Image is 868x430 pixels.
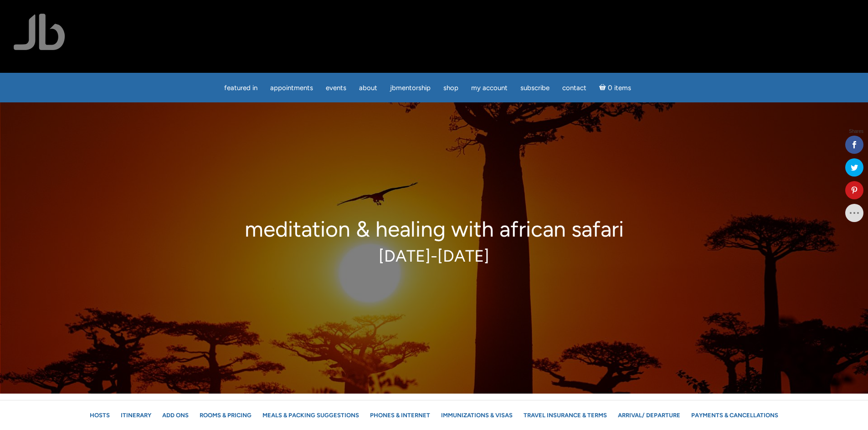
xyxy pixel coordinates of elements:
[43,217,825,241] h2: Meditation & Healing with African Safari
[519,407,611,423] a: Travel Insurance & Terms
[466,79,513,97] a: My Account
[687,407,783,423] a: Payments & Cancellations
[258,407,364,423] a: Meals & Packing Suggestions
[390,84,431,92] span: JBMentorship
[224,84,257,92] span: featured in
[437,407,517,423] a: Immunizations & Visas
[85,407,114,423] a: Hosts
[613,407,685,423] a: Arrival/ Departure
[849,129,863,134] span: Shares
[326,84,346,92] span: Events
[354,79,383,97] a: About
[43,245,825,268] p: [DATE]-[DATE]
[594,78,637,97] a: Cart0 items
[116,407,156,423] a: Itinerary
[14,14,65,50] img: Jamie Butler. The Everyday Medium
[520,84,550,92] span: Subscribe
[438,79,464,97] a: Shop
[320,79,352,97] a: Events
[158,407,193,423] a: Add Ons
[359,84,377,92] span: About
[515,79,555,97] a: Subscribe
[557,79,592,97] a: Contact
[270,84,313,92] span: Appointments
[265,79,318,97] a: Appointments
[471,84,508,92] span: My Account
[385,79,436,97] a: JBMentorship
[599,84,608,92] i: Cart
[219,79,263,97] a: featured in
[365,407,435,423] a: Phones & Internet
[195,407,256,423] a: Rooms & Pricing
[608,85,631,91] span: 0 items
[562,84,586,92] span: Contact
[443,84,458,92] span: Shop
